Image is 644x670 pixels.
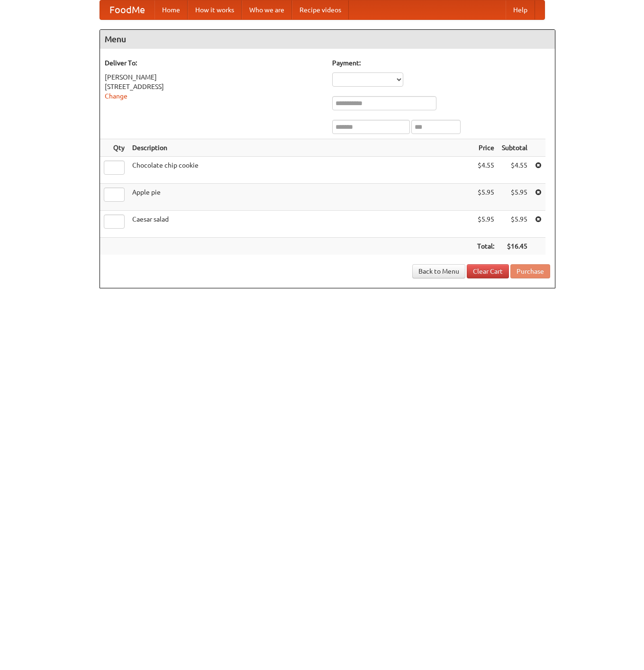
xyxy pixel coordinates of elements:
[105,58,323,68] h5: Deliver To:
[498,211,531,238] td: $5.95
[105,72,323,82] div: [PERSON_NAME]
[332,58,550,68] h5: Payment:
[128,157,473,184] td: Chocolate chip cookie
[510,264,550,278] button: Purchase
[473,139,498,157] th: Price
[128,184,473,211] td: Apple pie
[100,139,128,157] th: Qty
[128,139,473,157] th: Description
[105,92,127,100] a: Change
[473,211,498,238] td: $5.95
[100,30,555,49] h4: Menu
[105,82,323,91] div: [STREET_ADDRESS]
[467,264,509,278] a: Clear Cart
[242,0,292,19] a: Who we are
[473,157,498,184] td: $4.55
[473,184,498,211] td: $5.95
[473,238,498,255] th: Total:
[292,0,349,19] a: Recipe videos
[506,0,535,19] a: Help
[154,0,188,19] a: Home
[498,157,531,184] td: $4.55
[498,184,531,211] td: $5.95
[498,139,531,157] th: Subtotal
[412,264,465,278] a: Back to Menu
[128,211,473,238] td: Caesar salad
[100,0,154,19] a: FoodMe
[188,0,242,19] a: How it works
[498,238,531,255] th: $16.45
